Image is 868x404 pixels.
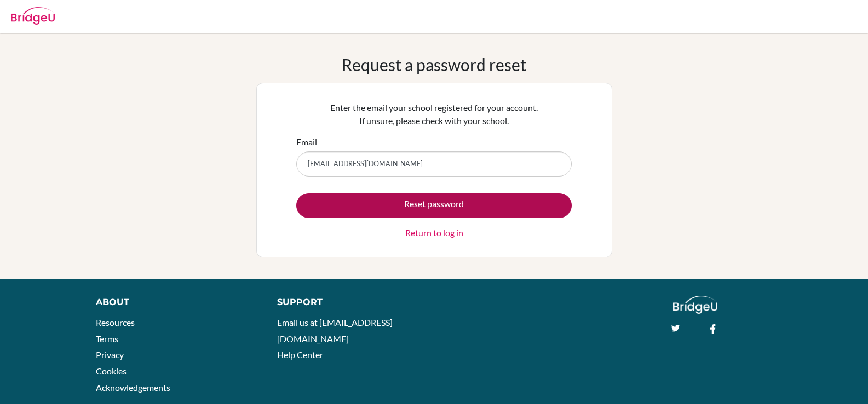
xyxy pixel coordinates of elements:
[96,296,252,309] div: About
[296,101,572,127] p: Enter the email your school registered for your account. If unsure, please check with your school.
[96,349,124,360] a: Privacy
[296,136,317,149] label: Email
[96,333,118,344] a: Terms
[405,226,463,239] a: Return to log in
[96,382,170,393] a: Acknowledgements
[277,317,393,344] a: Email us at [EMAIL_ADDRESS][DOMAIN_NAME]
[342,55,526,74] h1: Request a password reset
[296,193,572,218] button: Reset password
[277,296,422,309] div: Support
[11,7,55,25] img: Bridge-U
[96,366,127,376] a: Cookies
[96,317,135,327] a: Resources
[277,349,323,360] a: Help Center
[673,296,717,314] img: logo_white@2x-f4f0deed5e89b7ecb1c2cc34c3e3d731f90f0f143d5ea2071677605dd97b5244.png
